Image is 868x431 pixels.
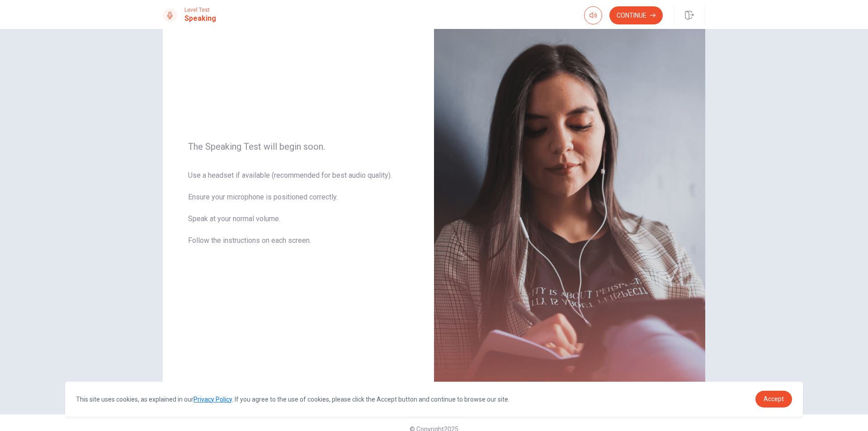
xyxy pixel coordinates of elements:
img: speaking intro [434,2,705,396]
h1: Speaking [184,13,216,24]
span: Level Test [184,7,216,13]
a: Privacy Policy [193,396,232,403]
button: Continue [609,6,663,24]
div: cookieconsent [65,382,803,417]
span: This site uses cookies, as explained in our . If you agree to the use of cookies, please click th... [76,396,509,403]
span: Use a headset if available (recommended for best audio quality). Ensure your microphone is positi... [188,170,409,257]
span: Accept [764,395,784,403]
a: dismiss cookie message [755,391,792,407]
span: The Speaking Test will begin soon. [188,141,409,152]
